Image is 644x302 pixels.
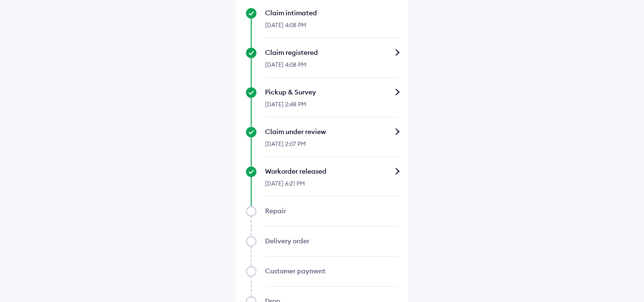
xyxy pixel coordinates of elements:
div: Claim intimated [265,8,399,18]
div: [DATE] 2:48 PM [265,97,399,117]
div: Repair [265,206,399,216]
div: [DATE] 4:08 PM [265,18,399,38]
div: Claim under review [265,127,399,136]
div: Customer payment [265,266,399,276]
div: Delivery order [265,236,399,246]
div: Workorder released [265,167,399,176]
div: Claim registered [265,48,399,57]
div: [DATE] 6:21 PM [265,176,399,197]
div: [DATE] 4:08 PM [265,57,399,78]
div: [DATE] 2:07 PM [265,136,399,157]
div: Pickup & Survey [265,87,399,97]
